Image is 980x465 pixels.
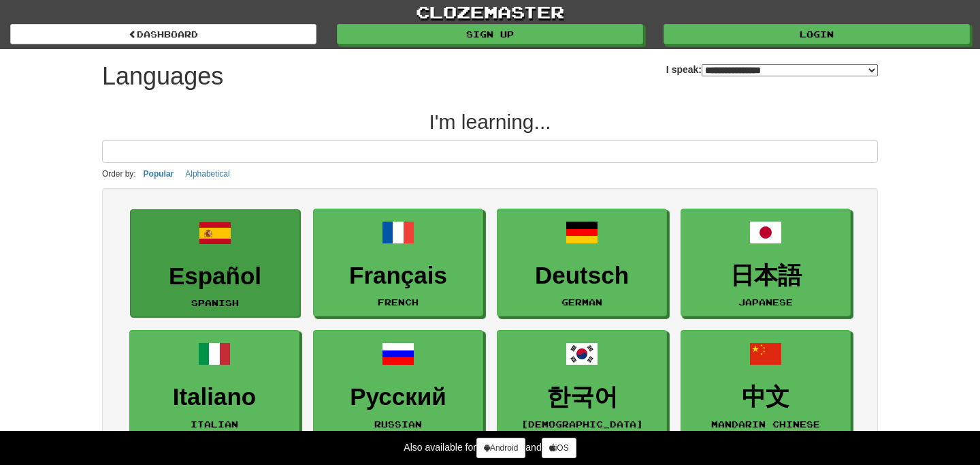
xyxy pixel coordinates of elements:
[688,384,843,410] h3: 中文
[681,209,851,317] a: 日本語Japanese
[313,330,483,438] a: РусскийRussian
[140,166,178,181] button: Popular
[497,330,667,438] a: 한국어[DEMOGRAPHIC_DATA]
[476,438,525,458] a: Android
[130,209,300,318] a: EspañolSpanish
[542,438,576,458] a: iOS
[711,419,820,429] small: Mandarin Chinese
[504,384,659,410] h3: 한국어
[321,262,476,289] h3: Français
[137,263,293,290] h3: Español
[378,297,419,307] small: French
[702,64,878,76] select: I speak:
[191,298,239,307] small: Spanish
[504,262,659,289] h3: Deutsch
[102,169,136,179] small: Order by:
[666,63,878,76] label: I speak:
[191,419,238,429] small: Italian
[10,24,316,44] a: dashboard
[137,384,292,410] h3: Italiano
[497,209,667,317] a: DeutschGerman
[738,297,793,307] small: Japanese
[181,166,233,181] button: Alphabetical
[664,24,970,44] a: Login
[681,330,851,438] a: 中文Mandarin Chinese
[313,209,483,317] a: FrançaisFrench
[102,110,878,133] h2: I'm learning...
[337,24,643,44] a: Sign up
[688,262,843,289] h3: 日本語
[102,63,223,90] h1: Languages
[374,419,422,429] small: Russian
[321,384,476,410] h3: Русский
[129,330,299,438] a: ItalianoItalian
[561,297,602,307] small: German
[521,419,643,429] small: [DEMOGRAPHIC_DATA]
